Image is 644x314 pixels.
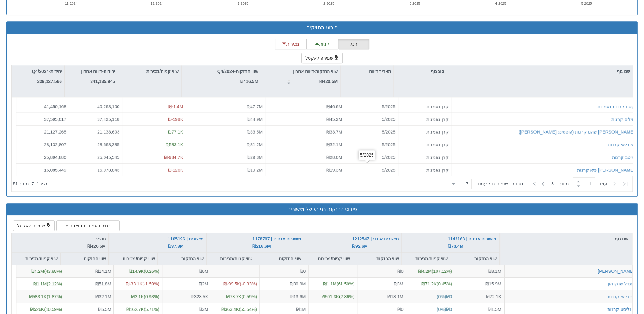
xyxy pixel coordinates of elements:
[129,269,160,274] span: ( 0.26 %)
[238,2,248,5] text: 1-2025
[401,116,449,122] div: קרן נאמנות
[191,294,208,299] span: ₪328.5K
[252,235,301,250] div: מישורים אגח ט | 1178797
[394,65,447,77] div: סוג גוף
[323,281,336,286] span: ₪1.1M
[306,39,338,49] button: קניות
[214,281,257,287] span: ( -0.33 %)
[597,103,634,110] button: קסם קרנות נאמנות
[319,79,338,84] strong: ₪420.5M
[72,141,119,148] div: 28,668,385
[326,167,342,172] span: ₪19.3M
[422,281,452,286] span: ( 0.45 %)
[322,294,339,299] span: ₪501.3K
[247,117,263,122] span: ₪44.9M
[221,307,239,312] span: ₪363.4K
[247,155,263,160] span: ₪29.3M
[612,154,634,160] button: מיטב קרנות
[72,167,119,173] div: 15,973,843
[300,269,306,274] span: ₪0
[221,307,257,312] span: ( 55.54 %)
[19,141,66,148] div: 28,132,807
[598,268,634,274] button: [PERSON_NAME]
[72,116,119,122] div: 37,425,118
[290,294,306,299] span: ₪13.6M
[326,117,342,122] span: ₪45.2M
[437,294,452,299] span: ( 0 %)
[397,307,403,312] span: ₪0
[338,39,369,49] button: הכל
[158,253,206,265] div: שווי החזקות
[217,68,258,75] p: שווי החזקות-Q4/2024
[348,116,395,122] div: 5/2025
[422,281,437,286] span: ₪71.2K
[19,129,66,135] div: 21,127,265
[252,244,271,249] span: ₪216.6M
[352,244,368,249] span: ₪92.6M
[247,167,263,172] span: ₪19.2M
[387,294,403,299] span: ₪18.1M
[577,167,634,173] button: [PERSON_NAME] פיא קרנות
[448,235,496,250] button: מישורים אגח ח | 1143163 ₪73.4M
[247,142,263,147] span: ₪31.2M
[397,269,403,274] span: ₪0
[485,281,501,286] span: ₪15.9M
[296,307,306,312] span: ₪1M
[293,68,338,75] p: שווי החזקות-דיווח אחרון
[341,65,393,77] div: תאריך דיווח
[11,207,633,212] h3: פירוט החזקות בני״ע של מישורים
[551,181,559,187] span: 8
[304,253,353,265] div: שווי קניות/מכירות
[486,294,501,299] span: ₪72.1K
[126,281,142,286] span: ₪-33.1K
[290,281,306,286] span: ₪30.9M
[418,269,431,274] span: ₪4.2M
[226,294,257,299] span: ( 0.59 %)
[168,167,183,172] span: ₪-126K
[326,142,342,147] span: ₪32.1M
[247,129,263,134] span: ₪33.5M
[446,307,452,312] span: ₪0
[13,220,55,231] button: שמירה לאקסל
[301,53,343,63] button: שמירה לאקסל
[126,307,144,312] span: ₪162.7K
[446,294,452,299] span: ₪0
[14,235,106,250] div: סה״כ
[131,294,159,299] span: ( 0.93 %)
[29,294,62,299] span: ( 1.87 %)
[359,150,375,160] div: 5/2025
[437,307,452,312] span: ( 0 %)
[597,181,607,187] span: ‏עמוד
[611,116,634,122] div: אילים קרנות
[488,269,501,274] span: ₪8.1M
[581,2,592,5] text: 5-2025
[199,281,208,286] span: ₪2M
[168,235,204,250] button: מישורים | 1105196 ₪37.8M
[164,155,183,160] span: ₪-984.7K
[109,253,157,265] div: שווי קניות/מכירות
[402,253,450,265] div: שווי קניות/מכירות
[447,65,633,77] div: שם גוף
[448,235,496,250] div: מישורים אגח ח | 1143163
[95,294,111,299] span: ₪32.1M
[348,154,395,160] div: 5/2025
[255,253,304,265] div: שווי החזקות
[168,129,183,134] span: ₪77.1K
[608,293,634,300] button: אי.בי.אי קרנות
[31,269,44,274] span: ₪4.2M
[348,167,395,173] div: 5/2025
[322,294,354,299] span: ( 2.86 %)
[126,307,159,312] span: ( 5.71 %)
[447,177,631,191] div: ‏ מתוך
[326,104,342,109] span: ₪46.6M
[608,281,634,287] div: מגדל שוקי הון
[168,104,183,109] span: ₪-1.4M
[151,2,163,5] text: 12-2024
[116,281,159,287] span: ( -1.59 %)
[72,154,119,160] div: 25,045,545
[401,129,449,135] div: קרן נאמנות
[223,281,240,286] span: ₪-99.5K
